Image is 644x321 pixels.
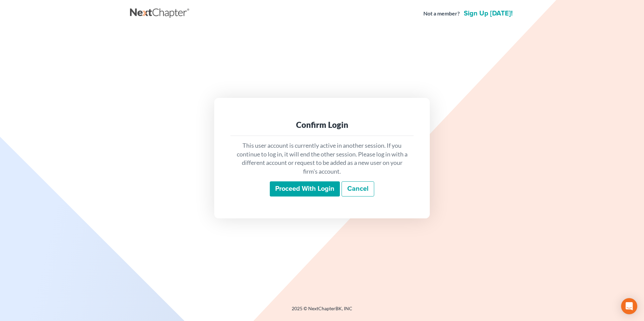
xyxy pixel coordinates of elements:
div: 2025 © NextChapterBK, INC [130,305,514,317]
a: Cancel [342,181,374,197]
strong: Not a member? [423,10,460,17]
div: Confirm Login [236,119,408,130]
a: Sign up [DATE]! [462,10,514,17]
input: Proceed with login [270,181,340,197]
div: Open Intercom Messenger [621,298,637,314]
p: This user account is currently active in another session. If you continue to log in, it will end ... [236,141,408,176]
